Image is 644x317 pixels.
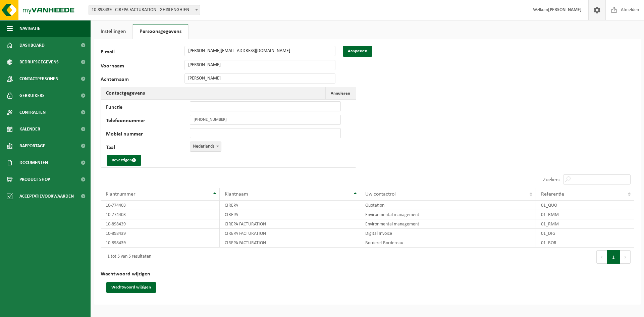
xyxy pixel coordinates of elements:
label: Telefoonnummer [106,118,190,125]
span: Kalender [19,121,40,138]
div: 1 tot 5 van 5 resultaten [104,251,151,263]
label: E-mail [101,49,184,57]
span: Nederlands [190,142,221,152]
button: Aanpassen [343,46,372,57]
span: Contracten [19,104,46,121]
span: Dashboard [19,37,45,54]
button: 1 [607,250,620,264]
a: Instellingen [94,24,132,39]
span: Nederlands [190,142,221,151]
td: Environmental management [360,210,536,219]
button: Next [620,250,631,264]
td: CIREPA FACTURATION [220,219,361,229]
td: 10-774403 [101,201,220,210]
button: Annuleren [325,87,355,99]
td: 10-898439 [101,219,220,229]
label: Voornaam [101,63,184,70]
span: Contactpersonen [19,70,58,87]
span: Product Shop [19,171,50,188]
span: Annuleren [331,91,350,96]
td: 01_RMM [536,219,634,229]
label: Zoeken: [543,177,560,182]
td: Digital Invoice [360,229,536,238]
span: Referentie [541,192,564,197]
span: Uw contactrol [365,192,396,197]
span: Navigatie [19,20,40,37]
td: 01_QUO [536,201,634,210]
h2: Wachtwoord wijzigen [101,266,634,282]
label: Mobiel nummer [106,131,190,138]
span: Acceptatievoorwaarden [19,188,74,205]
button: Previous [596,250,607,264]
button: Bevestigen [107,155,141,166]
td: 01_BOR [536,238,634,248]
label: Achternaam [101,77,184,84]
span: Klantnummer [106,192,136,197]
td: Environmental management [360,219,536,229]
td: CIREPA FACTURATION [220,238,361,248]
span: 10-898439 - CIREPA FACTURATION - GHISLENGHIEN [89,5,200,15]
h2: Contactgegevens [101,87,150,99]
label: Taal [106,145,190,152]
strong: [PERSON_NAME] [548,7,582,12]
td: 01_DIG [536,229,634,238]
span: Klantnaam [225,192,248,197]
td: CIREPA [220,210,361,219]
td: 10-898439 [101,229,220,238]
input: E-mail [184,46,335,56]
span: Gebruikers [19,87,45,104]
span: Bedrijfsgegevens [19,54,59,70]
span: 10-898439 - CIREPA FACTURATION - GHISLENGHIEN [89,5,200,15]
td: 10-898439 [101,238,220,248]
a: Persoonsgegevens [133,24,188,39]
span: Rapportage [19,138,45,154]
td: CIREPA [220,201,361,210]
td: 01_RMM [536,210,634,219]
td: Borderel-Bordereau [360,238,536,248]
td: 10-774403 [101,210,220,219]
label: Functie [106,105,190,111]
button: Wachtwoord wijzigen [106,282,156,293]
span: Documenten [19,154,48,171]
td: CIREPA FACTURATION [220,229,361,238]
td: Quotation [360,201,536,210]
